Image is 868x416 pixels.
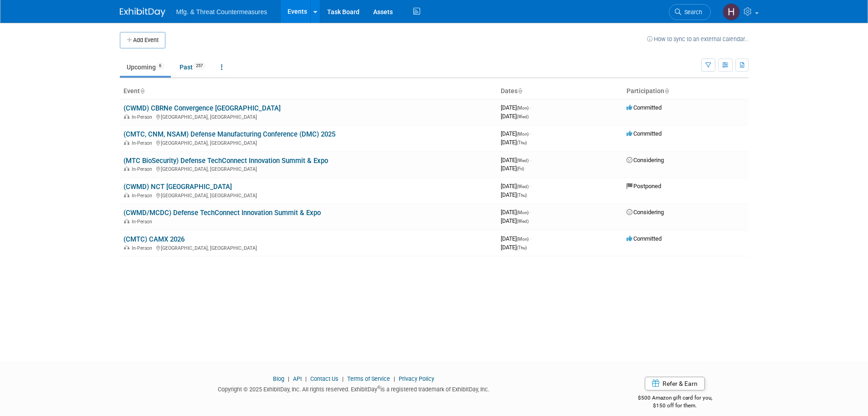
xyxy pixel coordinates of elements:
[669,4,711,20] a: Search
[124,219,129,223] img: In-Person Event
[140,87,144,95] a: Sort by Event Name
[399,375,434,382] a: Privacy Policy
[517,132,529,137] span: (Mon)
[517,245,527,250] span: (Thu)
[123,244,493,251] div: [GEOGRAPHIC_DATA], [GEOGRAPHIC_DATA]
[645,377,705,390] a: Refer & Earn
[530,183,531,190] span: -
[623,84,749,99] th: Participation
[123,130,335,138] a: (CMTC, CNM, NSAM) Defense Manufacturing Conference (DMC) 2025
[501,183,531,190] span: [DATE]
[124,166,129,171] img: In-Person Event
[124,140,129,145] img: In-Person Event
[664,87,669,95] a: Sort by Participation Type
[627,157,664,163] span: Considering
[517,219,529,224] span: (Wed)
[286,375,292,382] span: |
[518,87,522,95] a: Sort by Start Date
[120,84,497,99] th: Event
[120,32,165,48] button: Add Event
[627,235,662,242] span: Committed
[501,139,527,146] span: [DATE]
[293,375,302,382] a: API
[501,217,529,224] span: [DATE]
[123,104,281,112] a: (CWMD) CBRNe Convergence [GEOGRAPHIC_DATA]
[517,166,524,171] span: (Fri)
[501,165,524,172] span: [DATE]
[123,157,328,165] a: (MTC BioSecurity) Defense TechConnect Innovation Summit & Expo
[124,114,129,119] img: In-Person Event
[340,375,346,382] span: |
[123,235,185,243] a: (CMTC) CAMX 2026
[132,219,155,225] span: In-Person
[501,157,531,163] span: [DATE]
[601,388,749,409] div: $500 Amazon gift card for you,
[132,140,155,146] span: In-Person
[530,130,531,137] span: -
[120,383,588,394] div: Copyright © 2025 ExhibitDay, Inc. All rights reserved. ExhibitDay is a registered trademark of Ex...
[501,235,531,242] span: [DATE]
[517,184,529,189] span: (Wed)
[530,104,531,111] span: -
[530,209,531,216] span: -
[530,157,531,163] span: -
[377,385,380,390] sup: ®
[120,8,165,17] img: ExhibitDay
[517,158,529,163] span: (Wed)
[132,193,155,199] span: In-Person
[627,130,662,137] span: Committed
[501,130,531,137] span: [DATE]
[517,114,529,119] span: (Wed)
[517,140,527,145] span: (Thu)
[501,191,527,198] span: [DATE]
[391,375,397,382] span: |
[347,375,390,382] a: Terms of Service
[123,183,232,191] a: (CWMD) NCT [GEOGRAPHIC_DATA]
[501,104,531,111] span: [DATE]
[627,104,662,111] span: Committed
[303,375,309,382] span: |
[123,191,493,199] div: [GEOGRAPHIC_DATA], [GEOGRAPHIC_DATA]
[124,245,129,250] img: In-Person Event
[517,237,529,242] span: (Mon)
[123,113,493,120] div: [GEOGRAPHIC_DATA], [GEOGRAPHIC_DATA]
[132,114,155,120] span: In-Person
[517,193,527,198] span: (Thu)
[123,139,493,146] div: [GEOGRAPHIC_DATA], [GEOGRAPHIC_DATA]
[681,9,702,16] span: Search
[501,209,531,216] span: [DATE]
[517,210,529,215] span: (Mon)
[501,113,529,120] span: [DATE]
[273,375,284,382] a: Blog
[310,375,339,382] a: Contact Us
[517,105,529,111] span: (Mon)
[601,402,749,410] div: $150 off for them.
[173,58,212,76] a: Past257
[497,84,623,99] th: Dates
[123,209,321,217] a: (CWMD/MCDC) Defense TechConnect Innovation Summit & Expo
[723,3,740,21] img: Hillary Hawkins
[193,63,205,69] span: 257
[124,193,129,197] img: In-Person Event
[647,36,749,42] a: How to sync to an external calendar...
[176,8,267,16] span: Mfg. & Threat Countermeasures
[501,244,527,251] span: [DATE]
[530,235,531,242] span: -
[123,165,493,172] div: [GEOGRAPHIC_DATA], [GEOGRAPHIC_DATA]
[132,166,155,172] span: In-Person
[627,183,661,190] span: Postponed
[132,245,155,251] span: In-Person
[156,63,164,69] span: 6
[627,209,664,216] span: Considering
[120,58,171,76] a: Upcoming6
